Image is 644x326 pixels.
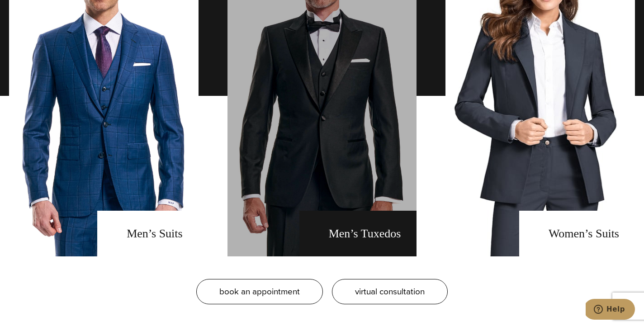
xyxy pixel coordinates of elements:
iframe: Opens a widget where you can chat to one of our agents [586,299,635,321]
span: book an appointment [219,285,300,298]
a: book an appointment [196,279,323,304]
span: virtual consultation [355,285,425,298]
a: virtual consultation [332,279,448,304]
